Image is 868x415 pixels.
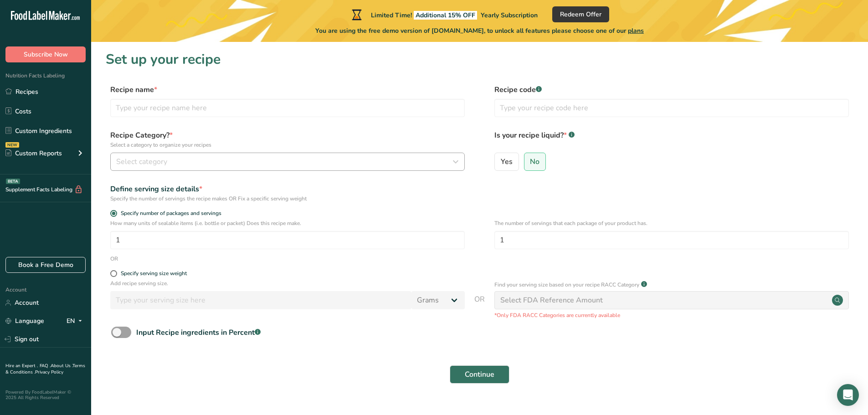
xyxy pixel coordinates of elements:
p: Add recipe serving size. [110,279,465,287]
label: Recipe Category? [110,130,465,149]
span: Yes [501,157,513,166]
p: Find your serving size based on your recipe RACC Category [494,281,639,289]
div: Powered By FoodLabelMaker © 2025 All Rights Reserved [5,389,86,400]
a: Hire an Expert . [5,363,38,369]
div: Custom Reports [5,149,62,158]
div: BETA [6,179,20,184]
div: OR [110,255,118,263]
div: EN [67,316,86,327]
span: OR [474,294,485,319]
span: Subscribe Now [24,50,68,59]
span: Additional 15% OFF [414,11,477,20]
a: Privacy Policy [35,369,63,375]
label: Recipe name [110,84,465,95]
span: Specify number of packages and servings [117,210,221,217]
p: *Only FDA RACC Categories are currently available [494,311,849,319]
a: About Us . [51,363,72,369]
span: No [530,157,539,166]
span: plans [628,26,644,35]
div: Open Intercom Messenger [837,384,859,406]
input: Type your recipe code here [494,99,849,117]
button: Subscribe Now [5,46,86,62]
label: Is your recipe liquid? [494,130,849,149]
button: Continue [450,365,509,384]
div: Define serving size details [110,184,465,195]
div: Specify serving size weight [121,270,187,277]
span: You are using the free demo version of [DOMAIN_NAME], to unlock all features please choose one of... [315,26,644,36]
a: Language [5,313,44,329]
a: Terms & Conditions . [5,363,85,375]
div: Input Recipe ingredients in Percent [136,327,261,338]
div: Specify the number of servings the recipe makes OR Fix a specific serving weight [110,195,465,203]
span: Continue [465,369,494,380]
span: Select category [116,156,167,167]
p: Select a category to organize your recipes [110,141,465,149]
a: Book a Free Demo [5,257,86,273]
h1: Set up your recipe [106,49,853,70]
div: Limited Time! [350,9,538,20]
label: Recipe code [494,84,849,95]
input: Type your serving size here [110,291,411,309]
div: Select FDA Reference Amount [500,295,603,306]
button: Select category [110,153,465,171]
p: How many units of sealable items (i.e. bottle or packet) Does this recipe make. [110,219,465,227]
div: NEW [5,142,19,148]
a: FAQ . [40,363,51,369]
p: The number of servings that each package of your product has. [494,219,849,227]
input: Type your recipe name here [110,99,465,117]
button: Redeem Offer [552,6,609,22]
span: Redeem Offer [560,10,601,19]
span: Yearly Subscription [481,11,538,20]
